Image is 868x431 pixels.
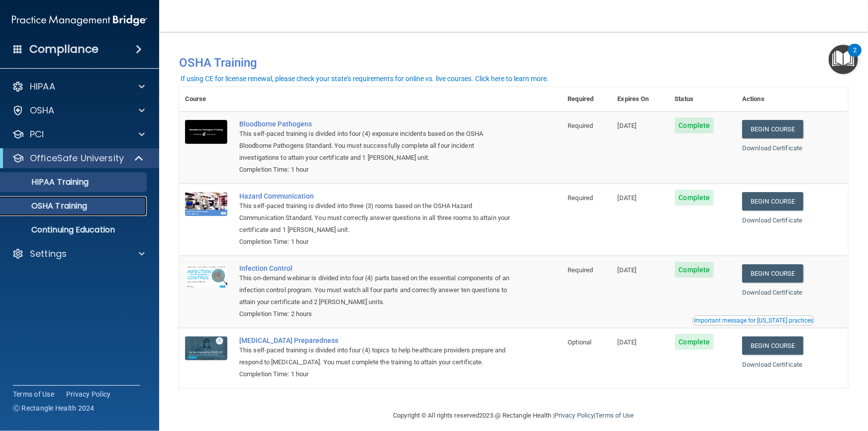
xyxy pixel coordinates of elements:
span: [DATE] [618,194,637,202]
th: Course [179,87,233,111]
button: Read this if you are a dental practitioner in the state of CA [692,316,815,325]
p: Continuing Education [6,225,142,235]
p: OSHA [30,105,55,116]
a: Begin Course [742,264,803,283]
th: Expires On [612,87,669,111]
a: OSHA [12,105,145,116]
p: HIPAA Training [6,177,89,187]
a: Begin Course [742,336,803,355]
a: Begin Course [742,192,803,211]
span: [DATE] [618,266,637,274]
div: Completion Time: 2 hours [239,308,512,320]
span: Required [568,122,593,129]
a: [MEDICAL_DATA] Preparedness [239,336,512,344]
div: This self-paced training is divided into three (3) rooms based on the OSHA Hazard Communication S... [239,200,512,236]
span: Required [568,194,593,202]
a: Privacy Policy [555,412,594,419]
a: Terms of Use [595,412,634,419]
p: OSHA Training [6,201,87,211]
a: Hazard Communication [239,192,512,200]
a: OfficeSafe University [12,152,144,164]
a: Begin Course [742,120,803,138]
a: Settings [12,248,145,260]
button: If using CE for license renewal, please check your state's requirements for online vs. live cours... [179,74,550,84]
p: OfficeSafe University [30,152,124,164]
div: This self-paced training is divided into four (4) exposure incidents based on the OSHA Bloodborne... [239,128,512,164]
div: Completion Time: 1 hour [239,368,512,380]
span: Optional [568,338,592,346]
h4: OSHA Training [179,56,848,70]
span: Complete [675,117,714,133]
a: Download Certificate [742,144,802,152]
a: Download Certificate [742,216,802,224]
a: Bloodborne Pathogens [239,120,512,128]
p: HIPAA [30,81,55,93]
div: Completion Time: 1 hour [239,164,512,176]
h4: Compliance [29,42,98,56]
div: 2 [853,50,857,63]
div: Important message for [US_STATE] practices [694,318,813,323]
span: Complete [675,334,714,350]
th: Actions [736,87,848,111]
a: Privacy Policy [66,389,111,399]
th: Status [669,87,737,111]
span: [DATE] [618,122,637,129]
a: Infection Control [239,264,512,272]
div: Completion Time: 1 hour [239,236,512,248]
iframe: Drift Widget Chat Controller [696,360,856,400]
a: Terms of Use [13,389,54,399]
p: Settings [30,248,67,260]
div: This self-paced training is divided into four (4) topics to help healthcare providers prepare and... [239,344,512,368]
a: Download Certificate [742,289,802,296]
div: If using CE for license renewal, please check your state's requirements for online vs. live cours... [181,75,549,82]
span: Ⓒ Rectangle Health 2024 [13,403,95,413]
img: PMB logo [12,10,147,30]
a: HIPAA [12,81,145,93]
span: Required [568,266,593,274]
a: PCI [12,128,145,140]
th: Required [562,87,612,111]
p: PCI [30,128,44,140]
div: This on-demand webinar is divided into four (4) parts based on the essential components of an inf... [239,272,512,308]
span: Complete [675,262,714,278]
span: Complete [675,190,714,206]
button: Open Resource Center, 2 new notifications [829,45,858,74]
span: [DATE] [618,338,637,346]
